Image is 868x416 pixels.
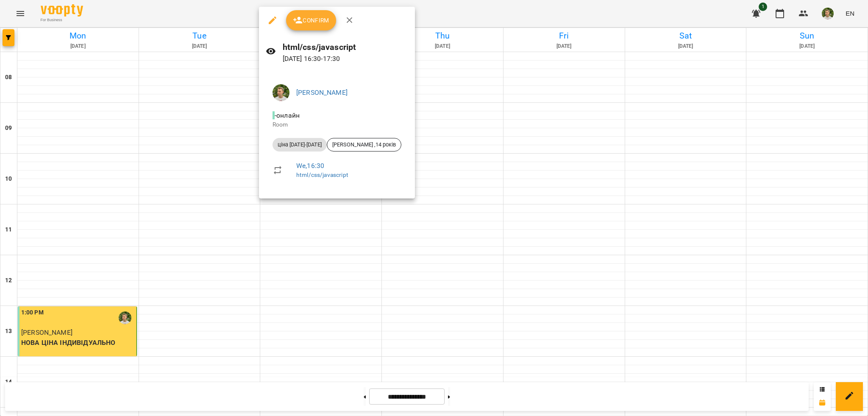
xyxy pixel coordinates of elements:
[293,15,329,25] span: Confirm
[273,84,289,101] img: 4ee7dbd6fda85432633874d65326f444.jpg
[273,121,401,129] p: Room
[286,10,336,30] button: Confirm
[296,88,348,96] a: [PERSON_NAME]
[327,141,401,149] span: [PERSON_NAME] ,14 років
[283,41,408,54] h6: html/css/javascript
[273,141,327,149] span: ціна [DATE]-[DATE]
[296,171,348,178] a: html/css/javascript
[273,111,301,119] span: - онлайн
[283,54,408,64] p: [DATE] 16:30 - 17:30
[327,138,401,152] div: [PERSON_NAME] ,14 років
[296,162,324,170] a: We , 16:30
